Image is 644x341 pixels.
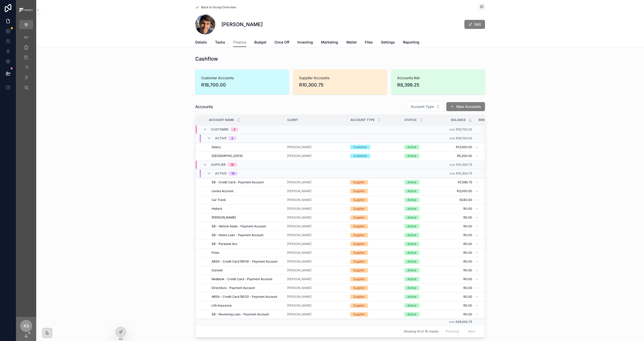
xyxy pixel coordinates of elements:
[287,312,344,316] a: [PERSON_NAME]
[212,304,232,308] span: Life Insurance
[475,304,507,308] a: --
[287,189,311,193] span: [PERSON_NAME]
[407,206,416,211] div: Active
[212,189,281,193] a: Levies Account
[404,303,423,308] a: Active
[19,8,33,12] img: App logo
[212,233,281,237] a: SB - Home Loan - Payment Account
[353,198,365,202] div: Supplier
[212,260,277,264] span: ABSA - Credit Card (9014) - Payment Account
[365,38,373,48] a: Files
[353,277,365,281] div: Supplier
[429,189,472,193] a: R3,000.00
[215,136,226,140] span: Active
[475,260,507,264] a: --
[287,242,311,246] a: [PERSON_NAME]
[407,303,416,308] div: Active
[353,268,365,273] div: Supplier
[407,154,416,158] div: Active
[429,295,472,299] span: R0.00
[475,145,478,149] span: --
[407,215,416,220] div: Active
[404,198,423,202] a: Active
[429,277,472,281] a: R0.00
[212,251,219,255] span: Fines
[407,312,416,317] div: Active
[287,207,344,211] a: [PERSON_NAME]
[287,304,344,308] a: [PERSON_NAME]
[429,198,472,202] a: R240.00
[407,145,416,149] div: Active
[350,118,375,122] span: Account Type
[475,312,478,316] span: --
[287,198,311,202] a: [PERSON_NAME]
[429,312,472,316] a: R0.00
[475,268,478,272] span: --
[353,250,365,255] div: Supplier
[353,312,365,317] div: Supplier
[287,233,311,237] a: [PERSON_NAME]
[231,172,235,176] div: 16
[449,137,455,140] small: Sum
[353,242,365,246] div: Supplier
[212,295,277,299] span: ABSA - Credit Card (9012) - Payment Account
[287,198,344,202] a: [PERSON_NAME]
[287,286,344,290] a: [PERSON_NAME]
[475,242,478,246] span: --
[287,224,311,228] a: [PERSON_NAME]
[287,277,311,281] span: [PERSON_NAME]
[404,224,423,229] a: Active
[429,233,472,237] a: R0.00
[233,38,246,47] a: Finance
[350,242,398,246] a: Supplier
[456,127,472,131] span: R18,700.00
[475,251,507,255] a: --
[475,286,507,290] a: --
[350,294,398,299] a: Supplier
[407,180,416,185] div: Active
[211,127,228,132] span: Customer
[287,233,344,237] a: [PERSON_NAME]
[404,154,423,158] a: Active
[350,250,398,255] a: Supplier
[350,215,398,220] a: Supplier
[429,268,472,272] a: R0.00
[297,40,313,45] span: Investing
[407,102,444,111] button: Select Button
[212,154,281,158] a: [GEOGRAPHIC_DATA]
[475,304,478,308] span: --
[299,81,381,89] span: R10,300.75
[287,295,344,299] a: [PERSON_NAME]
[429,145,472,149] a: R13,500.00
[475,295,478,299] span: --
[429,251,472,255] span: R0.00
[299,75,381,80] span: Supplier Accounts
[429,216,472,220] a: R0.00
[287,304,311,308] a: [PERSON_NAME]
[201,5,236,9] span: Back to Group Overview
[429,304,472,308] a: R0.00
[287,154,344,158] a: [PERSON_NAME]
[475,216,478,220] span: --
[429,154,472,158] span: R5,200.00
[287,251,344,255] a: [PERSON_NAME]
[231,136,233,140] div: 2
[446,102,485,111] a: New Accounts
[212,286,255,290] span: DirectAxis - Payment Account
[215,40,225,45] span: Tasks
[404,233,423,237] a: Active
[287,154,311,158] span: [PERSON_NAME]
[195,40,207,45] span: Details
[475,198,478,202] span: --
[195,38,207,48] a: Details
[475,145,507,149] a: --
[403,40,419,45] span: Reporting
[195,104,213,110] span: Accounts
